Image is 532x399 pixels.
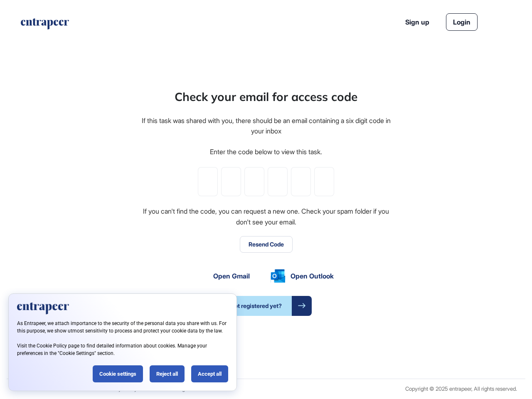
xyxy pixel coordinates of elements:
[405,17,429,27] a: Sign up
[220,296,312,316] a: Not registered yet?
[446,13,478,31] a: Login
[405,386,517,392] div: Copyright © 2025 entrapeer, All rights reserved.
[210,147,322,158] div: Enter the code below to view this task.
[220,296,292,316] span: Not registered yet?
[271,269,334,283] a: Open Outlook
[198,271,250,281] a: Open Gmail
[140,206,392,227] div: If you can't find the code, you can request a new one. Check your spam folder if you don't see yo...
[20,18,70,32] a: entrapeer-logo
[175,88,357,106] div: Check your email for access code
[140,116,392,137] div: If this task was shared with you, there should be an email containing a six digit code in your inbox
[240,236,293,253] button: Resend Code
[213,271,250,281] span: Open Gmail
[291,271,334,281] span: Open Outlook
